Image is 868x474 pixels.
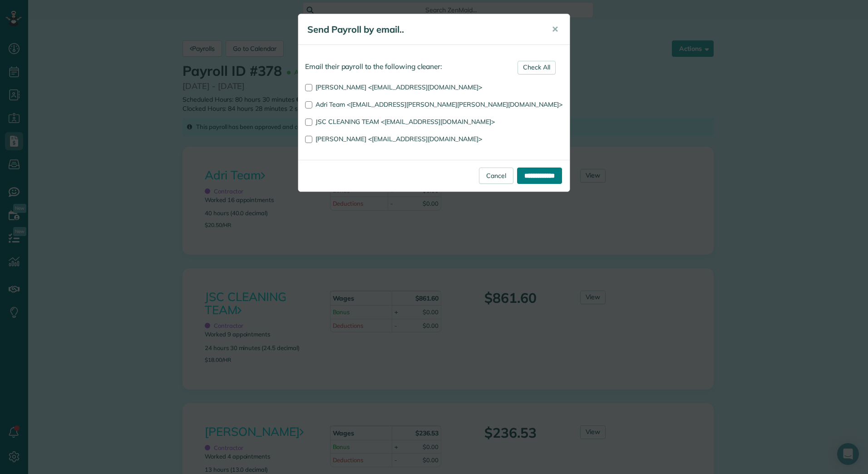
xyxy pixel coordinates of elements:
[552,24,558,35] span: ✕
[316,118,495,126] span: JSC CLEANING TEAM <[EMAIL_ADDRESS][DOMAIN_NAME]>
[305,63,563,70] h4: Email their payroll to the following cleaner:
[316,83,482,91] span: [PERSON_NAME] <[EMAIL_ADDRESS][DOMAIN_NAME]>
[316,100,562,109] span: Adri Team <[EMAIL_ADDRESS][PERSON_NAME][PERSON_NAME][DOMAIN_NAME]>
[316,135,482,143] span: [PERSON_NAME] <[EMAIL_ADDRESS][DOMAIN_NAME]>
[307,23,539,36] h5: Send Payroll by email..
[479,168,513,184] a: Cancel
[518,61,556,74] a: Check All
